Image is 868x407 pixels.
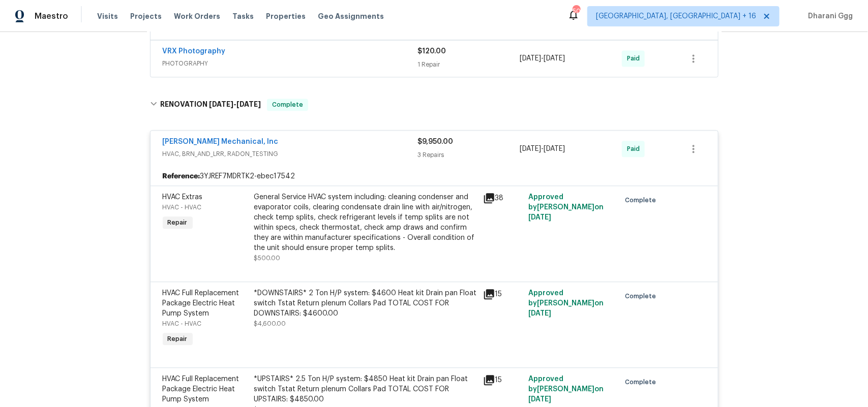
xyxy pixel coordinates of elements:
[418,150,520,160] div: 3 Repairs
[520,55,541,62] span: [DATE]
[528,310,551,317] span: [DATE]
[163,194,203,201] span: HVAC Extras
[236,101,261,108] span: [DATE]
[520,144,565,154] span: -
[147,88,722,121] div: RENOVATION [DATE]-[DATE]Complete
[520,145,541,152] span: [DATE]
[160,99,261,111] h6: RENOVATION
[163,149,418,159] span: HVAC, BRN_AND_LRR, RADON_TESTING
[528,396,551,403] span: [DATE]
[163,48,226,55] a: VRX Photography
[528,375,604,403] span: Approved by [PERSON_NAME] on
[163,171,200,181] b: Reference:
[573,6,580,16] div: 507
[163,204,202,210] span: HVAC - HVAC
[163,290,240,317] span: HVAC Full Replacement Package Electric Heat Pump System
[483,374,523,386] div: 15
[418,138,454,145] span: $9,950.00
[627,53,644,64] span: Paid
[151,167,718,185] div: 3YJREF7MDRTK2-ebec17542
[254,321,286,327] span: $4,600.00
[625,377,660,387] span: Complete
[164,217,192,228] span: Repair
[130,11,162,21] span: Projects
[174,11,220,21] span: Work Orders
[625,291,660,301] span: Complete
[318,11,384,21] span: Geo Assignments
[254,192,477,253] div: General Service HVAC system including: cleaning condenser and evaporator coils, clearing condensa...
[596,11,756,21] span: [GEOGRAPHIC_DATA], [GEOGRAPHIC_DATA] + 16
[804,11,853,21] span: Dharani Ggg
[254,374,477,404] div: *UPSTAIRS* 2.5 Ton H/P system: $4850 Heat kit Drain pan Float switch Tstat Return plenum Collars ...
[418,59,520,70] div: 1 Repair
[163,58,418,69] span: PHOTOGRAPHY
[97,11,118,21] span: Visits
[528,290,604,317] span: Approved by [PERSON_NAME] on
[483,288,523,300] div: 15
[268,100,307,110] span: Complete
[163,138,279,145] a: [PERSON_NAME] Mechanical, Inc
[418,48,446,55] span: $120.00
[209,101,233,108] span: [DATE]
[528,194,604,221] span: Approved by [PERSON_NAME] on
[483,192,523,204] div: 38
[544,145,565,152] span: [DATE]
[625,195,660,205] span: Complete
[164,334,192,344] span: Repair
[254,255,281,261] span: $500.00
[544,55,565,62] span: [DATE]
[163,375,240,403] span: HVAC Full Replacement Package Electric Heat Pump System
[254,288,477,319] div: *DOWNSTAIRS* 2 Ton H/P system: $4600 Heat kit Drain pan Float switch Tstat Return plenum Collars ...
[163,321,202,327] span: HVAC - HVAC
[520,53,565,64] span: -
[266,11,306,21] span: Properties
[627,144,644,154] span: Paid
[232,13,254,20] span: Tasks
[209,101,261,108] span: -
[35,11,68,21] span: Maestro
[528,214,551,221] span: [DATE]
